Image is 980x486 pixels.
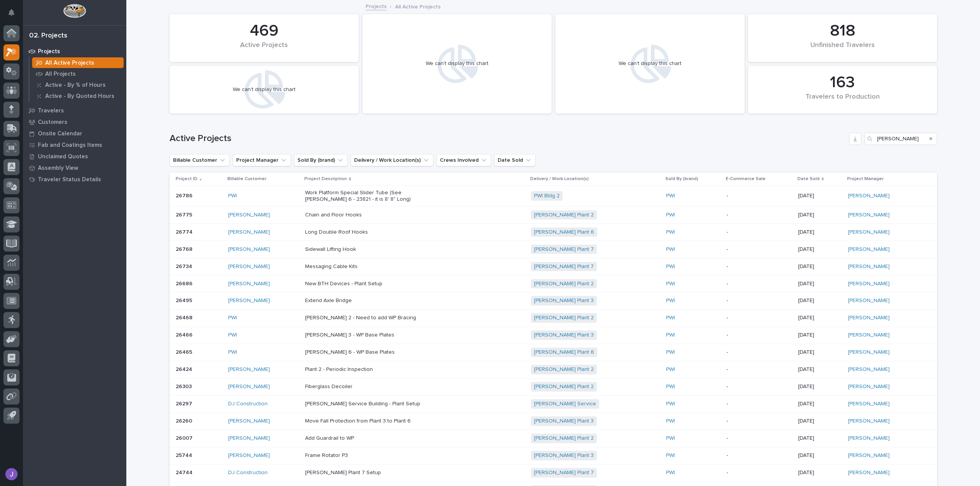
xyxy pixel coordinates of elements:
[304,175,347,183] p: Project Description
[727,366,792,373] p: -
[23,105,126,116] a: Travelers
[170,413,937,430] tr: 2626026260 [PERSON_NAME] Move Fall Protection from Plant 3 to Plant 6[PERSON_NAME] Plant 3 PWI -[...
[170,361,937,378] tr: 2642426424 [PERSON_NAME] Plant 2 - Periodic Inspection[PERSON_NAME] Plant 2 PWI -[DATE][PERSON_NAME]
[170,309,937,327] tr: 2646826468 PWI [PERSON_NAME] 2 - Need to add WP Bracing[PERSON_NAME] Plant 2 PWI -[DATE][PERSON_N...
[534,401,596,407] a: [PERSON_NAME] Service
[29,68,126,79] a: All Projects
[305,418,439,424] p: Move Fall Protection from Plant 3 to Plant 6
[23,46,126,57] a: Projects
[228,452,270,459] a: [PERSON_NAME]
[170,430,937,447] tr: 2600726007 [PERSON_NAME] Add Guardrail to WP[PERSON_NAME] Plant 2 PWI -[DATE][PERSON_NAME]
[176,191,194,199] p: 26786
[305,246,439,253] p: Sidewall Lifting Hook
[761,73,924,92] div: 163
[798,246,842,253] p: [DATE]
[228,212,270,218] a: [PERSON_NAME]
[170,447,937,464] tr: 2574425744 [PERSON_NAME] Frame Rotator P3[PERSON_NAME] Plant 3 PWI -[DATE][PERSON_NAME]
[798,315,842,321] p: [DATE]
[798,349,842,356] p: [DATE]
[305,332,439,338] p: [PERSON_NAME] 3 - WP Base Plates
[848,263,890,270] a: [PERSON_NAME]
[38,48,60,55] p: Projects
[351,154,433,166] button: Delivery / Work Location(s)
[798,297,842,304] p: [DATE]
[666,435,675,442] a: PWI
[305,349,439,356] p: [PERSON_NAME] 6 - WP Base Plates
[666,418,675,424] a: PWI
[761,41,924,57] div: Unfinished Travelers
[233,86,296,93] div: We can't display this chart
[228,401,268,407] a: DJ Construction
[228,246,270,253] a: [PERSON_NAME]
[666,384,675,390] a: PWI
[176,434,194,442] p: 26007
[176,399,194,407] p: 26297
[170,292,937,309] tr: 2649526495 [PERSON_NAME] Extend Axle Bridge[PERSON_NAME] Plant 3 PWI -[DATE][PERSON_NAME]
[534,384,594,390] a: [PERSON_NAME] Plant 2
[848,452,890,459] a: [PERSON_NAME]
[534,193,560,199] a: PWI Bldg 2
[727,212,792,218] p: -
[228,193,237,199] a: PWI
[666,315,675,321] a: PWI
[176,365,194,373] p: 26424
[665,175,698,183] p: Sold By (brand)
[170,258,937,275] tr: 2673426734 [PERSON_NAME] Messaging Cable Kits[PERSON_NAME] Plant 7 PWI -[DATE][PERSON_NAME]
[176,296,194,304] p: 26495
[183,21,346,41] div: 469
[727,418,792,424] p: -
[534,470,594,476] a: [PERSON_NAME] Plant 7
[666,193,675,199] a: PWI
[170,206,937,223] tr: 2677526775 [PERSON_NAME] Chain and Floor Hooks[PERSON_NAME] Plant 2 PWI -[DATE][PERSON_NAME]
[798,452,842,459] p: [DATE]
[666,297,675,304] a: PWI
[848,212,890,218] a: [PERSON_NAME]
[726,175,766,183] p: E-Commerce Sale
[45,82,106,89] p: Active - By % of Hours
[727,315,792,321] p: -
[798,401,842,407] p: [DATE]
[666,281,675,287] a: PWI
[38,165,78,172] p: Assembly View
[666,332,675,338] a: PWI
[305,366,439,373] p: Plant 2 - Periodic Inspection
[798,470,842,476] p: [DATE]
[848,384,890,390] a: [PERSON_NAME]
[228,418,270,424] a: [PERSON_NAME]
[848,281,890,287] a: [PERSON_NAME]
[183,41,346,57] div: Active Projects
[176,175,198,183] p: Project ID
[798,435,842,442] p: [DATE]
[63,4,86,18] img: Workspace Logo
[45,60,94,67] p: All Active Projects
[666,470,675,476] a: PWI
[727,349,792,356] p: -
[38,107,64,114] p: Travelers
[170,154,230,166] button: Billable Customer
[848,229,890,236] a: [PERSON_NAME]
[848,193,890,199] a: [PERSON_NAME]
[176,382,193,390] p: 26303
[29,91,126,101] a: Active - By Quoted Hours
[228,297,270,304] a: [PERSON_NAME]
[761,93,924,109] div: Travelers to Production
[534,281,594,287] a: [PERSON_NAME] Plant 2
[227,175,266,183] p: Billable Customer
[798,229,842,236] p: [DATE]
[228,332,237,338] a: PWI
[798,212,842,218] p: [DATE]
[727,263,792,270] p: -
[29,80,126,90] a: Active - By % of Hours
[534,349,594,356] a: [PERSON_NAME] Plant 6
[23,139,126,151] a: Fab and Coatings Items
[848,246,890,253] a: [PERSON_NAME]
[23,128,126,139] a: Onsite Calendar
[534,332,594,338] a: [PERSON_NAME] Plant 3
[798,366,842,373] p: [DATE]
[798,193,842,199] p: [DATE]
[534,297,594,304] a: [PERSON_NAME] Plant 3
[666,366,675,373] a: PWI
[727,452,792,459] p: -
[29,57,126,68] a: All Active Projects
[864,133,937,145] input: Search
